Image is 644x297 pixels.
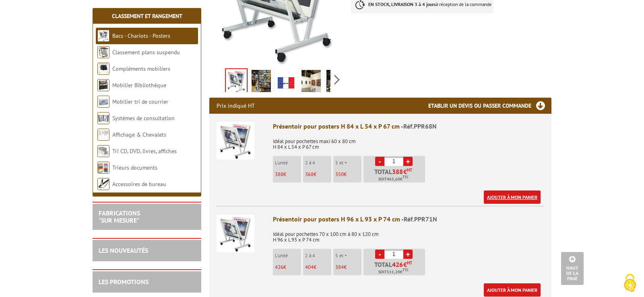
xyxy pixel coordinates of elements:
[375,157,384,166] a: -
[616,270,644,297] button: Cookies (fenêtre modale)
[402,268,409,272] sup: TTC
[273,122,544,131] div: Présentoir pour posters H 84 x L 54 x P 67 cm -
[99,209,140,224] a: FABRICATIONS"Sur Mesure"
[112,49,180,56] a: Classement plans suspendu
[97,112,109,124] img: Systèmes de consultation
[97,46,109,58] img: Classement plans suspendu
[275,253,301,258] p: L'unité
[112,180,166,188] a: Accessoires de bureau
[112,65,170,72] a: Compléments mobiliers
[365,168,425,182] p: Total
[301,70,321,95] img: presentoir_posters_ppr68n_3.jpg
[375,250,384,259] a: -
[112,164,157,171] a: Trieurs documents
[97,30,109,42] img: Bacs - Chariots - Posters
[99,246,148,254] a: LES NOUVEAUTÉS
[561,252,584,285] a: Haut de la page
[305,171,314,178] span: 368
[403,157,413,166] a: +
[403,168,407,175] span: €
[112,32,170,39] a: Bacs - Chariots - Posters
[484,190,541,204] a: Ajouter à mon panier
[112,12,182,20] a: Classement et Rangement
[217,215,254,252] img: Présentoir pour posters H 96 x L 93 x P 74 cm
[335,253,361,258] p: 5 et +
[97,63,109,75] img: Compléments mobiliers
[403,250,413,259] a: +
[99,278,149,286] a: LES PROMOTIONS
[378,176,409,182] span: Soit €
[97,162,109,174] img: Trieurs documents
[217,98,255,114] p: Prix indiqué HT
[273,133,544,150] p: Idéal pour pochettes maxi 60 x 80 cm H 84 x L 54 x P 67 cm
[97,79,109,91] img: Mobilier Bibliothèque
[407,167,412,173] sup: HT
[335,264,361,270] p: €
[326,70,346,95] img: presentoir_posters_ppr68n_4bis.jpg
[365,261,425,275] p: Total
[335,160,361,166] p: 5 et +
[404,215,437,223] span: Réf.PPR71N
[275,171,283,178] span: 388
[403,122,437,130] span: Réf.PPR68N
[112,131,166,138] a: Affichage & Chevalets
[620,273,640,293] img: Cookies (fenêtre modale)
[273,215,544,224] div: Présentoir pour posters H 96 x L 93 x P 74 cm -
[484,283,541,297] a: Ajouter à mon panier
[273,226,544,243] p: Idéal pour pochettes 70 x 100 cm à 80 x 120 cm H 96 x L 93 x P 74 cm
[112,147,177,155] a: Tri CD, DVD, livres, affiches
[275,172,301,177] p: €
[368,1,436,7] strong: EN STOCK, LIVRAISON 3 à 4 jours
[97,129,109,141] img: Affichage & Chevalets
[335,172,361,177] p: €
[275,264,301,270] p: €
[387,269,400,275] span: 511,20
[305,253,331,258] p: 2 à 4
[402,175,409,179] sup: TTC
[305,172,331,177] p: €
[112,115,175,122] a: Systèmes de consultation
[305,264,331,270] p: €
[97,178,109,190] img: Accessoires de bureau
[387,176,400,182] span: 465,60
[407,260,412,266] sup: HT
[97,145,109,157] img: Tri CD, DVD, livres, affiches
[275,160,301,166] p: L'unité
[112,98,168,105] a: Mobilier tri de courrier
[252,70,271,95] img: presentoir_posters_ppr68n.jpg
[112,82,166,89] a: Mobilier Bibliothèque
[428,98,551,114] h3: Etablir un devis ou passer commande
[97,96,109,108] img: Mobilier tri de courrier
[217,122,254,160] img: Présentoir pour posters H 84 x L 54 x P 67 cm
[333,73,341,86] span: Next
[392,261,403,268] span: 426
[305,160,331,166] p: 2 à 4
[335,171,344,178] span: 350
[378,269,409,275] span: Soit €
[392,168,403,175] span: 388
[305,264,314,270] span: 404
[226,69,247,94] img: bacs_chariots_ppr68n_1.jpg
[275,264,283,270] span: 426
[335,264,344,270] span: 384
[403,261,407,268] span: €
[277,70,296,95] img: edimeta_produit_fabrique_en_france.jpg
